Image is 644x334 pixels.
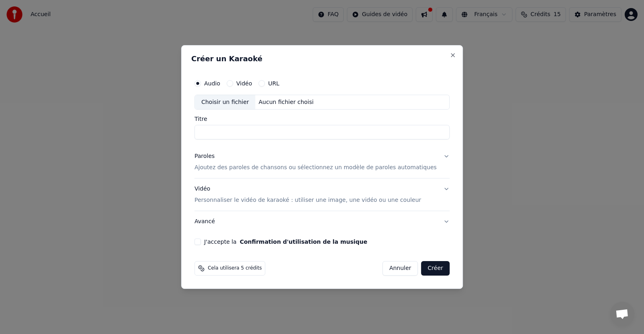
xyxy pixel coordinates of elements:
label: URL [268,81,279,86]
div: Aucun fichier choisi [256,98,317,106]
button: ParolesAjoutez des paroles de chansons ou sélectionnez un modèle de paroles automatiques [194,146,450,178]
button: Annuler [382,261,418,276]
button: J'accepte la [240,239,367,245]
button: Avancé [194,211,450,232]
div: Choisir un fichier [195,95,255,110]
div: Vidéo [194,185,421,205]
p: Personnaliser le vidéo de karaoké : utiliser une image, une vidéo ou une couleur [194,196,421,204]
div: Paroles [194,153,215,161]
label: Vidéo [236,81,252,86]
button: VidéoPersonnaliser le vidéo de karaoké : utiliser une image, une vidéo ou une couleur [194,179,450,211]
p: Ajoutez des paroles de chansons ou sélectionnez un modèle de paroles automatiques [194,164,437,172]
label: Titre [194,116,450,122]
label: Audio [204,81,220,86]
span: Cela utilisera 5 crédits [208,265,262,272]
button: Créer [421,261,450,276]
h2: Créer un Karaoké [191,55,453,62]
label: J'accepte la [204,239,367,245]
